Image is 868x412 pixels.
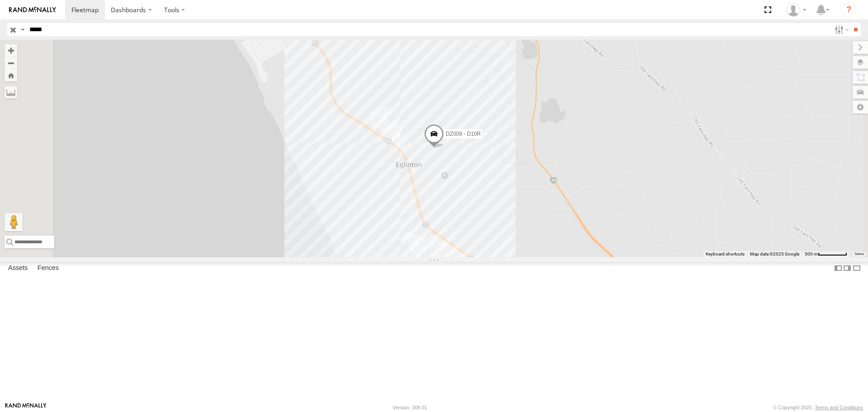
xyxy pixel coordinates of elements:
[854,252,864,256] a: Terms (opens in new tab)
[802,251,850,257] button: Map scale: 500 m per 61 pixels
[853,101,868,114] label: Map Settings
[19,23,26,36] label: Search Query
[393,405,427,410] div: Version: 308.01
[783,3,810,17] div: Luke Walker
[815,405,863,410] a: Terms and Conditions
[446,131,481,137] span: DZ009 - D10R
[842,3,856,17] i: ?
[5,213,23,231] button: Drag Pegman onto the map to open Street View
[5,69,17,81] button: Zoom Home
[834,262,843,275] label: Dock Summary Table to the Left
[706,251,745,257] button: Keyboard shortcuts
[773,405,863,410] div: © Copyright 2025 -
[805,251,818,256] span: 500 m
[852,262,861,275] label: Hide Summary Table
[5,403,47,412] a: Visit our Website
[750,251,799,256] span: Map data ©2025 Google
[843,262,852,275] label: Dock Summary Table to the Right
[9,7,56,13] img: rand-logo.svg
[33,262,63,275] label: Fences
[5,57,17,69] button: Zoom out
[5,44,17,57] button: Zoom in
[5,86,17,99] label: Measure
[4,262,32,275] label: Assets
[831,23,850,36] label: Search Filter Options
